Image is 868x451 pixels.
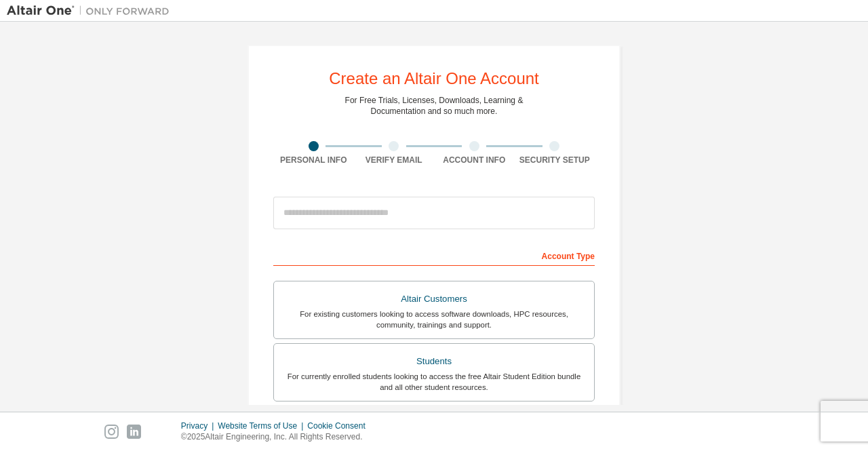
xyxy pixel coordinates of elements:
img: Altair One [7,4,176,18]
img: instagram.svg [104,425,119,439]
div: Account Type [273,244,595,266]
p: © 2025 Altair Engineering, Inc. All Rights Reserved. [181,431,374,443]
div: Personal Info [273,155,354,165]
div: For existing customers looking to access software downloads, HPC resources, community, trainings ... [282,309,586,330]
div: Website Terms of Use [218,420,307,431]
div: Account Info [434,155,515,165]
div: Altair Customers [282,290,586,309]
div: For currently enrolled students looking to access the free Altair Student Edition bundle and all ... [282,371,586,393]
div: Create an Altair One Account [329,71,539,87]
div: Privacy [181,420,218,431]
div: Security Setup [515,155,595,165]
div: For Free Trials, Licenses, Downloads, Learning & Documentation and so much more. [345,95,524,117]
div: Students [282,352,586,371]
div: Cookie Consent [307,420,373,431]
img: linkedin.svg [127,425,141,439]
div: Verify Email [354,155,435,165]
